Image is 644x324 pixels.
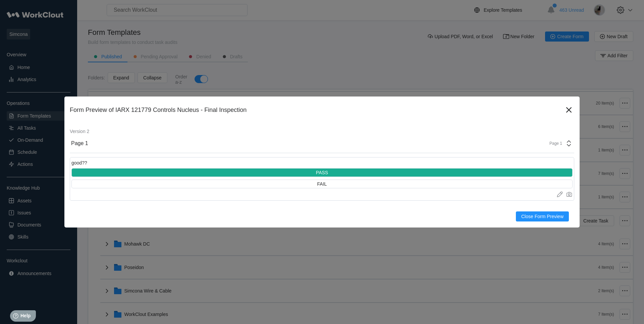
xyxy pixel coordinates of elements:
[516,211,569,221] button: Close Form Preview
[521,214,563,219] span: Close Form Preview
[545,141,562,146] div: Page 1
[71,160,87,166] div: good??
[316,170,328,175] div: PASS
[70,129,574,134] div: Version 2
[70,107,563,114] div: Form Preview of IARX 121779 Controls Nucleus - Final Inspection
[71,140,88,146] div: Page 1
[317,181,327,187] div: FAIL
